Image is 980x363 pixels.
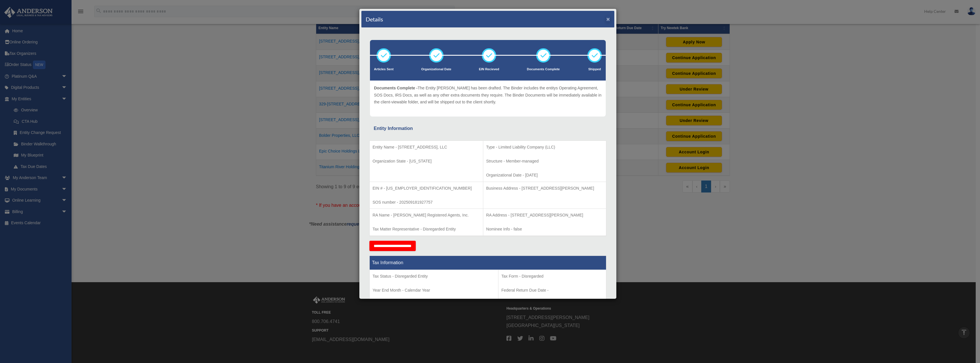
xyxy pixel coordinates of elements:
p: Type - Limited Liability Company (LLC) [486,144,603,151]
p: RA Address - [STREET_ADDRESS][PERSON_NAME] [486,212,603,219]
p: EIN Recieved [479,67,499,72]
p: Tax Form - Disregarded [501,273,603,280]
div: Entity Information [374,125,602,133]
p: Nominee Info - false [486,226,603,233]
p: Federal Return Due Date - [501,287,603,294]
h4: Details [366,15,383,23]
p: Structure - Member-managed [486,158,603,165]
span: Documents Complete - [374,86,417,90]
p: Tax Matter Representative - Disregarded Entity [373,226,480,233]
p: The Entity [PERSON_NAME] has been drafted. The Binder includes the entitys Operating Agreement, S... [374,85,602,106]
td: Tax Period Type - Calendar Year [370,270,498,312]
p: Tax Status - Disregarded Entity [373,273,495,280]
p: Organizational Date [421,67,451,72]
p: Documents Complete [527,67,560,72]
p: SOS number - 202509181927757 [373,199,480,206]
p: EIN # - [US_EMPLOYER_IDENTIFICATION_NUMBER] [373,185,480,192]
p: Organizational Date - [DATE] [486,172,603,179]
th: Tax Information [370,256,606,270]
p: Year End Month - Calendar Year [373,287,495,294]
p: Business Address - [STREET_ADDRESS][PERSON_NAME] [486,185,603,192]
p: Entity Name - [STREET_ADDRESS], LLC [373,144,480,151]
p: Organization State - [US_STATE] [373,158,480,165]
button: × [606,16,610,22]
p: RA Name - [PERSON_NAME] Registered Agents, Inc. [373,212,480,219]
p: Articles Sent [374,67,393,72]
p: Shipped [587,67,602,72]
